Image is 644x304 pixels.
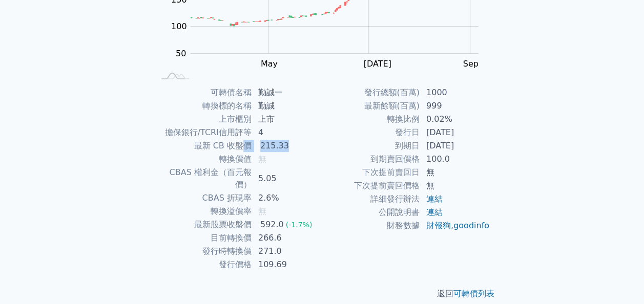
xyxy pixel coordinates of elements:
[420,219,490,232] td: ,
[453,221,489,230] a: goodinfo
[171,21,187,31] tspan: 100
[154,231,252,245] td: 目前轉換價
[420,166,490,179] td: 無
[420,179,490,192] td: 無
[420,99,490,113] td: 999
[154,258,252,271] td: 發行價格
[154,218,252,231] td: 最新股票收盤價
[258,206,266,216] span: 無
[154,126,252,139] td: 擔保銀行/TCRI信用評等
[252,99,322,113] td: 勤誠
[322,179,420,192] td: 下次提前賣回價格
[322,153,420,166] td: 到期賣回價格
[322,113,420,126] td: 轉換比例
[154,166,252,191] td: CBAS 權利金（百元報價）
[426,207,443,217] a: 連結
[453,289,494,298] a: 可轉債列表
[420,86,490,99] td: 1000
[322,126,420,139] td: 發行日
[463,59,478,69] tspan: Sep
[322,86,420,99] td: 發行總額(百萬)
[252,258,322,271] td: 109.69
[154,86,252,99] td: 可轉債名稱
[420,126,490,139] td: [DATE]
[261,59,278,69] tspan: May
[258,140,291,152] div: 215.33
[426,194,443,204] a: 連結
[154,99,252,113] td: 轉換標的名稱
[322,139,420,153] td: 到期日
[176,49,186,58] tspan: 50
[252,191,322,205] td: 2.6%
[154,153,252,166] td: 轉換價值
[154,191,252,205] td: CBAS 折現率
[322,99,420,113] td: 最新餘額(百萬)
[252,231,322,245] td: 266.6
[252,166,322,191] td: 5.05
[322,219,420,232] td: 財務數據
[593,255,644,304] div: 聊天小工具
[252,245,322,258] td: 271.0
[593,255,644,304] iframe: Chat Widget
[258,154,266,164] span: 無
[154,139,252,153] td: 最新 CB 收盤價
[154,245,252,258] td: 發行時轉換價
[154,205,252,218] td: 轉換溢價率
[252,113,322,126] td: 上市
[252,86,322,99] td: 勤誠一
[426,221,451,230] a: 財報狗
[258,219,286,231] div: 592.0
[363,59,391,69] tspan: [DATE]
[322,166,420,179] td: 下次提前賣回日
[322,192,420,206] td: 詳細發行辦法
[420,139,490,153] td: [DATE]
[252,126,322,139] td: 4
[322,206,420,219] td: 公開說明書
[420,113,490,126] td: 0.02%
[286,221,313,229] span: (-1.7%)
[154,113,252,126] td: 上市櫃別
[420,153,490,166] td: 100.0
[142,288,503,300] p: 返回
